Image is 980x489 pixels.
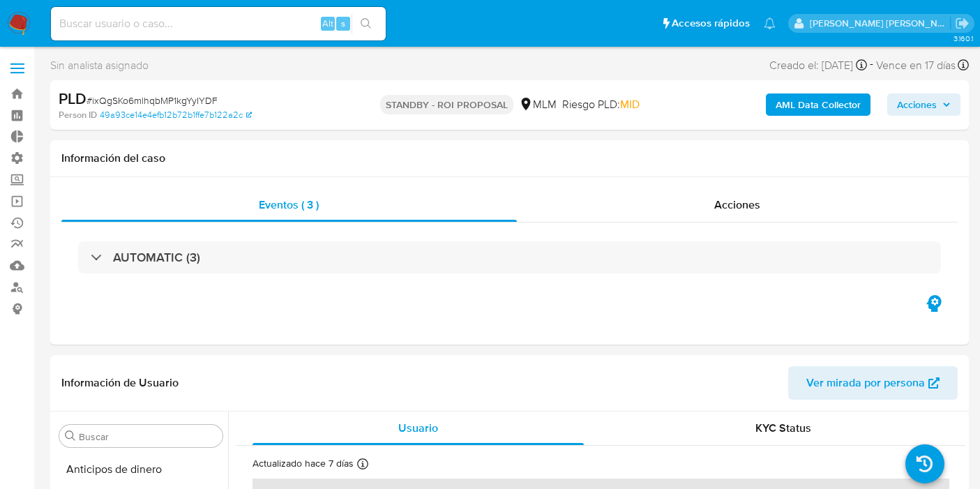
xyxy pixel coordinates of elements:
button: AML Data Collector [766,93,870,116]
a: 49a93ce14e4efb12b72b1ffe7b122a2c [100,109,252,121]
button: Acciones [887,93,960,116]
b: PLD [59,87,86,110]
span: Accesos rápidos [672,16,750,31]
button: Anticipos de dinero [54,453,228,486]
p: Actualizado hace 7 días [252,457,354,470]
button: Buscar [65,430,76,442]
span: Sin analista asignado [50,58,149,73]
input: Buscar [79,430,217,443]
h1: Información del caso [61,151,958,165]
a: Notificaciones [764,17,776,29]
span: # ixQgSKo6mlhqbMP1kgYyIYDF [86,93,218,107]
span: Alt [322,17,333,30]
span: - [870,56,873,75]
span: MID [620,96,640,112]
span: Vence en 17 días [876,58,956,73]
button: Ver mirada por persona [788,366,958,400]
span: Usuario [398,420,438,436]
span: Acciones [714,197,760,213]
span: Acciones [897,93,937,116]
button: search-icon [352,14,380,33]
span: KYC Status [755,420,811,436]
span: Riesgo PLD: [562,97,640,112]
h3: AUTOMATIC (3) [113,250,200,265]
b: AML Data Collector [776,93,861,116]
span: s [341,17,345,30]
span: Eventos ( 3 ) [259,197,319,213]
h1: Información de Usuario [61,376,179,390]
input: Buscar usuario o caso... [51,15,386,33]
div: Creado el: [DATE] [769,56,867,75]
b: Person ID [59,109,97,121]
p: carlos.obholz@mercadolibre.com [810,17,951,30]
span: Ver mirada por persona [806,366,925,400]
a: Salir [955,16,970,31]
div: AUTOMATIC (3) [78,241,941,273]
p: STANDBY - ROI PROPOSAL [380,95,513,114]
div: MLM [519,97,557,112]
